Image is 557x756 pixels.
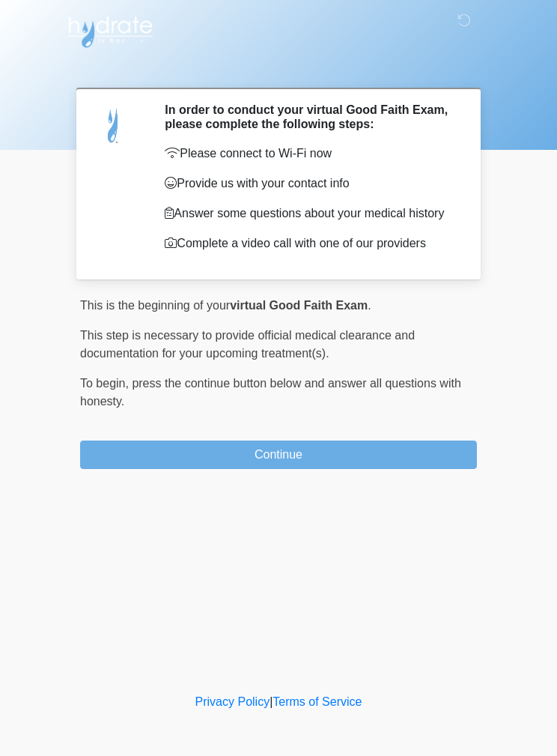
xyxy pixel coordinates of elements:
a: | [270,695,273,708]
span: This step is necessary to provide official medical clearance and documentation for your upcoming ... [80,329,415,360]
span: This is the beginning of your [80,299,230,312]
strong: virtual Good Faith Exam [230,299,368,312]
p: Complete a video call with one of our providers [165,235,454,252]
p: Answer some questions about your medical history [165,205,454,223]
p: Please connect to Wi-Fi now [165,145,454,163]
p: Provide us with your contact info [165,175,454,193]
button: Continue [80,441,477,469]
span: To begin, [80,377,132,390]
a: Privacy Policy [195,695,270,708]
h2: In order to conduct your virtual Good Faith Exam, please complete the following steps: [165,103,454,131]
h1: ‎ ‎ ‎ ‎ [69,54,488,82]
span: . [368,299,371,312]
span: press the continue button below and answer all questions with honesty. [80,377,461,408]
a: Terms of Service [273,695,362,708]
img: Hydrate IV Bar - Flagstaff Logo [65,11,155,49]
img: Agent Avatar [91,103,136,148]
